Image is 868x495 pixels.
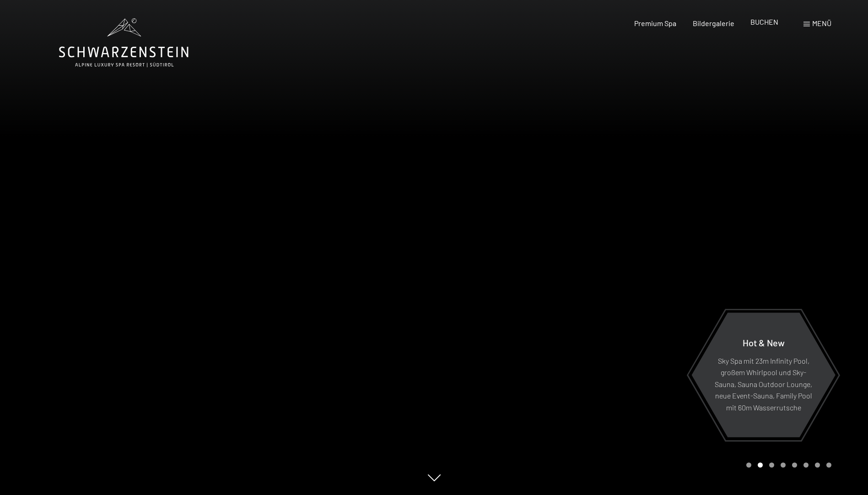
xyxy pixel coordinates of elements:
[693,19,734,27] a: Bildergalerie
[758,463,763,468] div: Carousel Page 2 (Current Slide)
[714,355,813,413] p: Sky Spa mit 23m Infinity Pool, großem Whirlpool und Sky-Sauna, Sauna Outdoor Lounge, neue Event-S...
[812,19,831,27] span: Menü
[691,312,836,438] a: Hot & New Sky Spa mit 23m Infinity Pool, großem Whirlpool und Sky-Sauna, Sauna Outdoor Lounge, ne...
[826,463,831,468] div: Carousel Page 8
[634,19,676,27] a: Premium Spa
[803,463,809,468] div: Carousel Page 6
[750,17,778,26] a: BUCHEN
[743,337,785,348] span: Hot & New
[743,463,831,468] div: Carousel Pagination
[815,463,820,468] div: Carousel Page 7
[769,463,774,468] div: Carousel Page 3
[746,463,751,468] div: Carousel Page 1
[781,463,786,468] div: Carousel Page 4
[792,463,797,468] div: Carousel Page 5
